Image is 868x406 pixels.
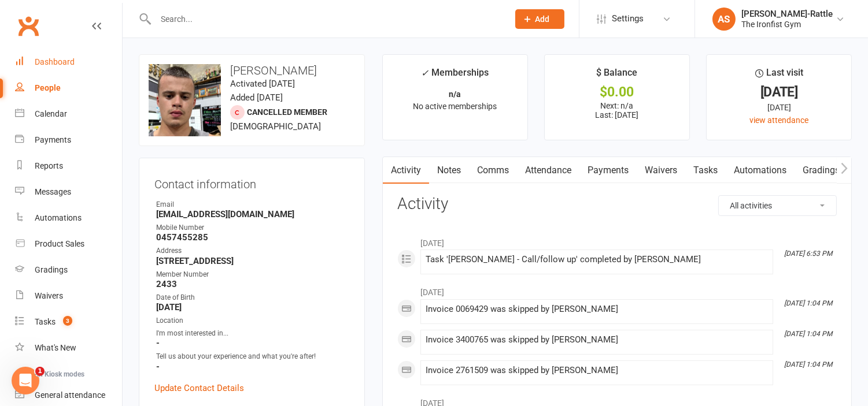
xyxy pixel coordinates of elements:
a: Product Sales [15,231,122,257]
span: 1 [35,367,45,376]
div: What's New [35,343,76,352]
div: Last visit [755,65,803,86]
span: Cancelled member [247,107,327,117]
img: image1730264338.png [149,64,221,136]
div: Memberships [421,65,489,87]
a: What's New [15,335,122,361]
div: Tell us about your experience and what you're after! [156,351,349,362]
a: Activity [383,157,429,184]
a: Comms [469,157,517,184]
input: Search... [152,11,500,27]
a: Payments [579,157,637,184]
div: Tasks [35,317,56,326]
a: Gradings [15,257,122,283]
div: Automations [35,213,82,222]
div: Calendar [35,109,67,118]
strong: 0457455285 [156,232,349,243]
i: ✓ [421,68,429,79]
time: Activated [DATE] [230,79,295,89]
li: [DATE] [397,280,837,299]
div: The Ironfist Gym [741,19,833,29]
i: [DATE] 1:04 PM [784,299,832,307]
a: Tasks [685,157,726,184]
time: Added [DATE] [230,92,283,103]
div: People [35,83,61,92]
div: Gradings [35,265,68,274]
a: Clubworx [14,12,43,40]
div: Date of Birth [156,292,349,303]
div: Invoice 2761509 was skipped by [PERSON_NAME] [426,366,768,375]
div: General attendance [35,390,105,400]
h3: Activity [397,195,837,213]
div: AS [712,8,736,31]
span: Add [535,14,550,24]
a: Attendance [517,157,579,184]
h3: Contact information [154,173,349,191]
strong: - [156,362,349,372]
div: [DATE] [717,101,841,114]
strong: [EMAIL_ADDRESS][DOMAIN_NAME] [156,209,349,219]
a: Messages [15,179,122,205]
span: 3 [63,316,72,326]
div: Email [156,199,349,210]
div: [DATE] [717,86,841,98]
h3: [PERSON_NAME] [149,64,355,77]
div: Address [156,245,349,256]
div: Reports [35,161,63,170]
a: Automations [726,157,795,184]
div: Waivers [35,291,63,300]
div: Invoice 3400765 was skipped by [PERSON_NAME] [426,335,768,345]
strong: [STREET_ADDRESS] [156,256,349,266]
a: Reports [15,153,122,179]
a: Tasks 3 [15,309,122,335]
div: Product Sales [35,239,84,248]
div: Member Number [156,269,349,280]
iframe: Intercom live chat [12,367,39,394]
a: Waivers [637,157,685,184]
strong: n/a [449,90,461,99]
div: [PERSON_NAME]-Rattle [741,9,833,19]
div: $ Balance [597,65,638,86]
a: Notes [429,157,469,184]
div: Messages [35,187,71,196]
i: [DATE] 1:04 PM [784,360,832,368]
span: Settings [612,6,644,32]
a: Waivers [15,283,122,309]
div: Mobile Number [156,222,349,233]
a: People [15,75,122,101]
strong: 2433 [156,279,349,289]
div: I'm most interested in... [156,328,349,339]
div: Payments [35,135,71,144]
strong: [DATE] [156,302,349,312]
a: Update Contact Details [154,381,244,395]
li: [DATE] [397,231,837,249]
a: Dashboard [15,49,122,75]
a: Calendar [15,101,122,127]
i: [DATE] 1:04 PM [784,330,832,338]
a: Payments [15,127,122,153]
div: $0.00 [555,86,679,98]
span: [DEMOGRAPHIC_DATA] [230,121,321,132]
p: Next: n/a Last: [DATE] [555,101,679,120]
a: view attendance [749,116,808,125]
span: No active memberships [413,102,497,111]
i: [DATE] 6:53 PM [784,249,832,258]
div: Invoice 0069429 was skipped by [PERSON_NAME] [426,304,768,314]
button: Add [515,9,564,29]
strong: - [156,338,349,348]
div: Task '[PERSON_NAME] - Call/follow up' completed by [PERSON_NAME] [426,255,768,265]
div: Dashboard [35,57,75,66]
a: Automations [15,205,122,231]
div: Location [156,315,349,326]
